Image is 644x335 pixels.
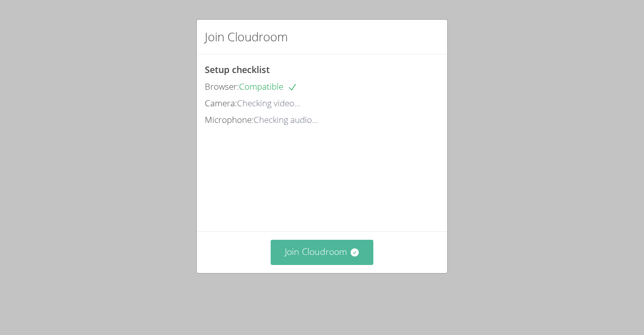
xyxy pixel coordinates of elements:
[205,81,239,92] span: Browser:
[237,97,300,109] span: Checking video...
[239,81,297,92] span: Compatible
[205,114,254,125] span: Microphone:
[205,97,237,109] span: Camera:
[205,63,270,76] span: Setup checklist
[271,240,374,264] button: Join Cloudroom
[205,28,288,46] h2: Join Cloudroom
[254,114,318,125] span: Checking audio...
